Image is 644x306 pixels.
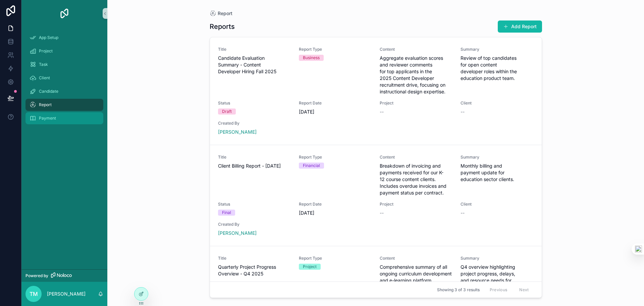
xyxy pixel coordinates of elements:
[210,22,235,31] h1: Reports
[218,129,257,135] a: [PERSON_NAME]
[380,264,452,304] span: Comprehensive summary of all ongoing curriculum development and e-learning platform customization...
[461,256,533,261] span: Summary
[222,108,232,115] div: Draft
[303,163,320,169] div: Financial
[218,222,291,227] span: Created By
[303,264,317,270] div: Project
[299,100,372,106] span: Report Date
[498,20,542,33] button: Add Report
[39,89,58,94] span: Candidate
[299,202,372,207] span: Report Date
[218,163,291,169] span: Client Billing Report - [DATE]
[25,99,103,111] a: Report
[210,37,542,145] a: TitleCandidate Evaluation Summary - Content Developer Hiring Fall 2025Report TypeBusinessContentA...
[218,264,291,277] span: Quarterly Project Progress Overview - Q4 2025
[21,269,107,282] a: Powered by
[461,163,533,183] span: Monthly billing and payment update for education sector clients.
[380,210,384,216] span: --
[210,145,542,246] a: TitleClient Billing Report - [DATE]Report TypeFinancialContentBreakdown of invoicing and payments...
[25,85,103,97] a: Candidate
[299,210,372,216] span: [DATE]
[380,47,452,52] span: Content
[59,8,70,19] img: App logo
[461,202,533,207] span: Client
[218,256,291,261] span: Title
[299,155,372,160] span: Report Type
[25,45,103,57] a: Project
[380,155,452,160] span: Content
[25,273,48,278] span: Powered by
[303,55,320,61] div: Business
[25,58,103,71] a: Task
[218,155,291,160] span: Title
[461,108,465,115] span: --
[218,100,291,106] span: Status
[461,155,533,160] span: Summary
[39,116,56,121] span: Payment
[635,246,642,253] img: one_i.png
[25,72,103,84] a: Client
[39,75,50,81] span: Client
[39,35,58,40] span: App Setup
[218,47,291,52] span: Title
[30,290,38,298] span: TM
[47,291,86,297] p: [PERSON_NAME]
[222,210,231,216] div: Final
[461,47,533,52] span: Summary
[299,108,372,115] span: [DATE]
[299,47,372,52] span: Report Type
[21,27,107,133] div: scrollable content
[210,10,232,17] a: Report
[380,108,384,115] span: --
[461,100,533,106] span: Client
[437,287,480,293] span: Showing 3 of 3 results
[218,121,291,126] span: Created By
[461,55,533,82] span: Review of top candidates for open content developer roles within the education product team.
[218,10,232,17] span: Report
[461,210,465,216] span: --
[380,256,452,261] span: Content
[380,202,452,207] span: Project
[39,48,53,54] span: Project
[299,256,372,261] span: Report Type
[218,202,291,207] span: Status
[25,112,103,124] a: Payment
[218,55,291,75] span: Candidate Evaluation Summary - Content Developer Hiring Fall 2025
[218,230,257,236] a: [PERSON_NAME]
[380,100,452,106] span: Project
[25,32,103,44] a: App Setup
[39,62,48,67] span: Task
[380,163,452,196] span: Breakdown of invoicing and payments received for our K-12 course content clients. Includes overdu...
[380,55,452,95] span: Aggregate evaluation scores and reviewer comments for top applicants in the 2025 Content Develope...
[461,264,533,291] span: Q4 overview highlighting project progress, delays, and resource needs for educational product ini...
[39,102,52,107] span: Report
